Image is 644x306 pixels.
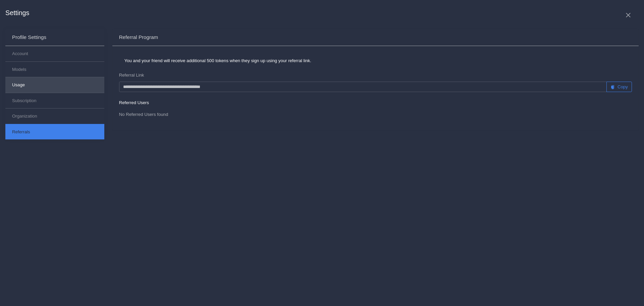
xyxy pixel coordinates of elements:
button: Usage [5,77,104,93]
div: Referral Program [119,34,632,40]
h5: Referred Users [119,100,632,105]
button: Organization [5,108,104,124]
button: Referrals [5,124,104,139]
div: Profile Settings [12,34,98,40]
h1: Settings [5,9,29,17]
button: Copy [606,82,632,92]
button: Models [5,62,104,77]
label: Referral Link [119,72,144,79]
button: Account [5,46,104,61]
p: No Referred Users found [119,111,632,118]
button: Subscription [5,93,104,108]
h6: You and your friend will receive additional 500 tokens when they sign up using your referral link. [124,58,627,63]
